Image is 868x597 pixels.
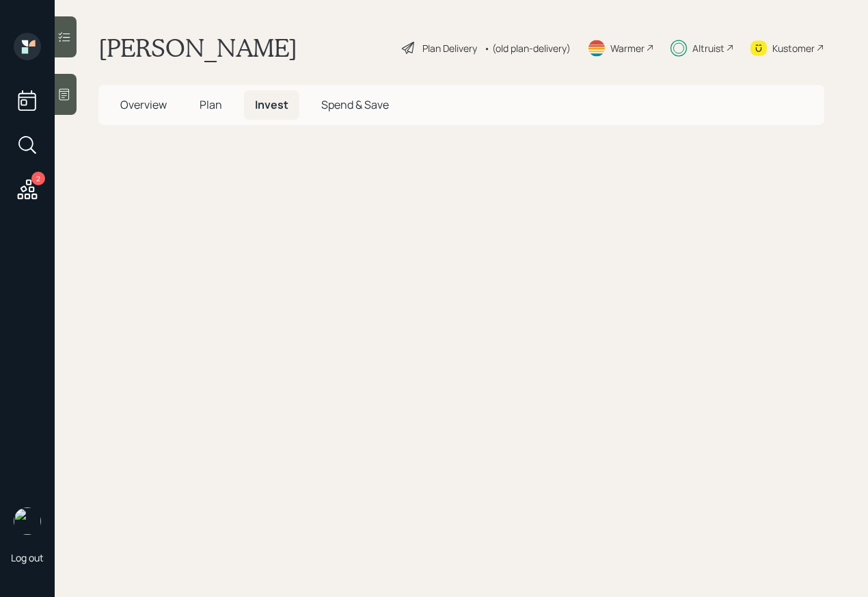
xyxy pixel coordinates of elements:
[610,41,645,55] div: Warmer
[14,507,41,535] img: sami-boghos-headshot.png
[422,41,477,55] div: Plan Delivery
[484,41,571,55] div: • (old plan-delivery)
[31,172,45,185] div: 2
[98,33,297,63] h1: [PERSON_NAME]
[321,97,389,112] span: Spend & Save
[255,97,288,112] span: Invest
[120,97,167,112] span: Overview
[692,41,724,55] div: Altruist
[772,41,815,55] div: Kustomer
[11,551,44,564] div: Log out
[200,97,222,112] span: Plan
